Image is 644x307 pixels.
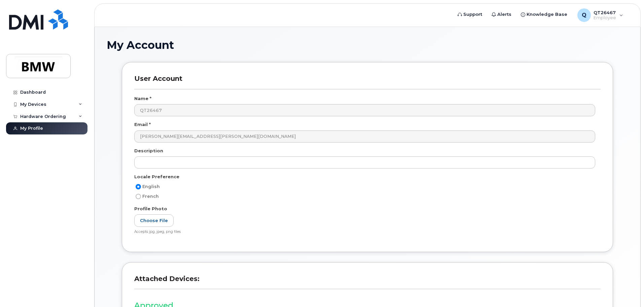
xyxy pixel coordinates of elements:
input: French [136,194,141,199]
input: English [136,184,141,189]
h1: My Account [107,39,628,51]
label: Description [134,148,163,154]
span: French [142,194,159,199]
span: English [142,184,160,189]
label: Choose File [134,214,174,227]
label: Name * [134,95,151,102]
h3: User Account [134,74,601,89]
div: Accepts jpg, jpeg, png files [134,229,595,235]
label: Locale Preference [134,174,179,180]
label: Profile Photo [134,206,167,212]
h3: Attached Devices: [134,275,601,289]
label: Email * [134,121,151,128]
